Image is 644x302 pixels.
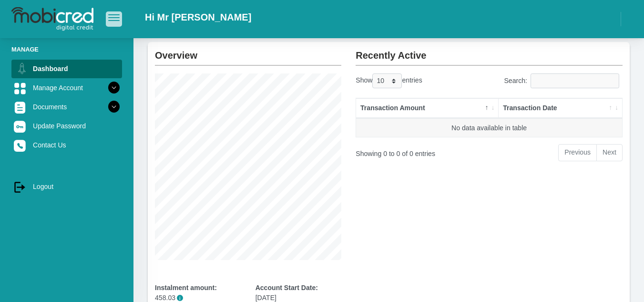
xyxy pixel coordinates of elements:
a: Contact Us [11,136,122,154]
div: Showing 0 to 0 of 0 entries [356,143,459,159]
b: Instalment amount: [155,284,217,292]
a: Update Password [11,117,122,135]
b: Account Start Date: [256,284,318,292]
span: i [177,295,183,301]
a: Logout [11,177,122,196]
input: Search: [531,73,619,88]
select: Showentries [372,73,402,88]
img: logo-mobicred.svg [11,7,93,31]
a: Documents [11,98,122,116]
a: Dashboard [11,60,122,78]
a: Manage Account [11,79,122,97]
label: Search: [504,73,623,88]
label: Show entries [356,73,422,88]
th: Transaction Date: activate to sort column ascending [499,98,622,118]
h2: Hi Mr [PERSON_NAME] [145,11,251,23]
th: Transaction Amount: activate to sort column descending [356,98,499,118]
h2: Overview [155,42,341,61]
td: No data available in table [356,118,622,137]
h2: Recently Active [356,42,623,61]
li: Manage [11,45,122,54]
